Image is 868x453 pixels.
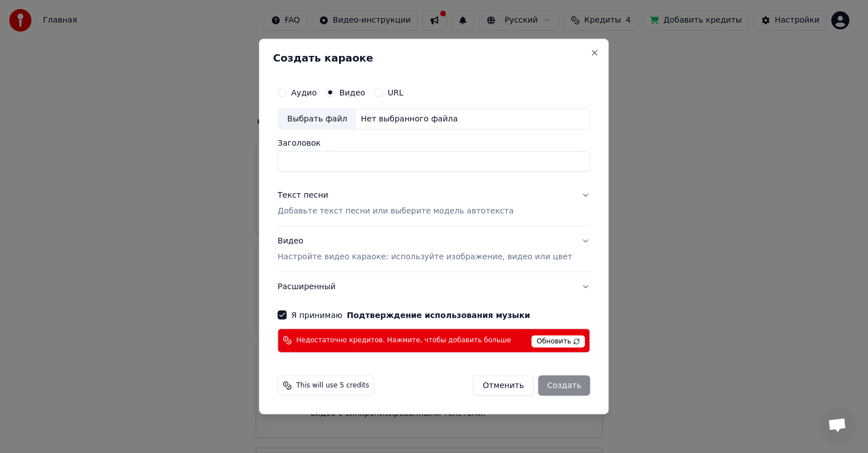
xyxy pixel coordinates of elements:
label: URL [388,89,403,97]
label: Аудио [291,89,316,97]
span: Недостаточно кредитов. Нажмите, чтобы добавить больше [296,336,511,345]
button: Текст песниДобавьте текст песни или выберите модель автотекста [277,181,590,226]
div: Видео [277,236,572,263]
p: Настройте видео караоке: используйте изображение, видео или цвет [277,251,572,262]
div: Текст песни [277,190,328,201]
h2: Создать караоке [273,53,594,63]
p: Добавьте текст песни или выберите модель автотекста [277,206,514,217]
button: ВидеоНастройте видео караоке: используйте изображение, видео или цвет [277,226,590,272]
label: Заголовок [277,139,590,147]
span: This will use 5 credits [296,381,369,390]
span: Обновить [532,335,585,347]
button: Отменить [473,375,533,395]
label: Видео [339,89,365,97]
button: Я принимаю [347,311,530,319]
label: Я принимаю [291,311,530,319]
div: Выбрать файл [278,109,356,129]
div: Нет выбранного файла [356,114,462,125]
button: Расширенный [277,272,590,301]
